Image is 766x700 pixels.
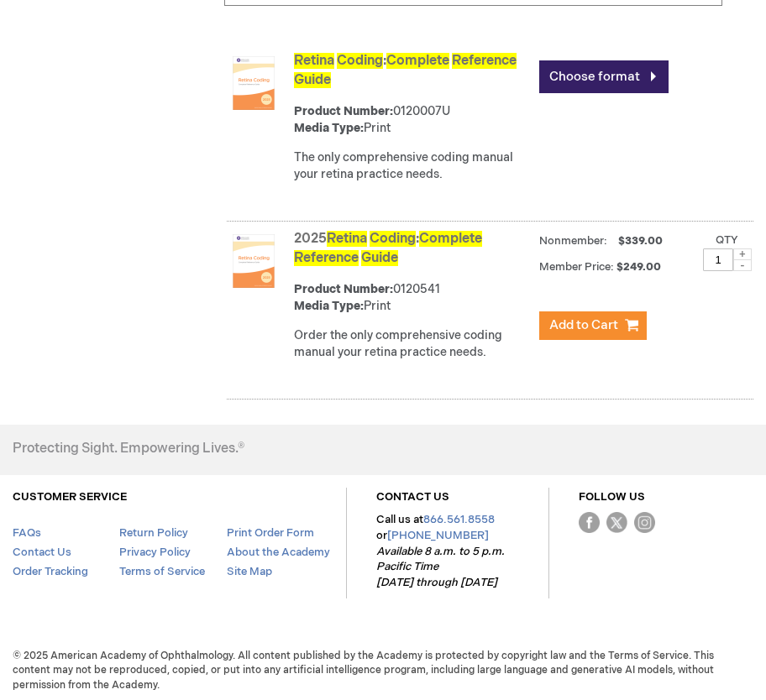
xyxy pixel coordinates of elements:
span: Coding [337,53,383,69]
a: [PHONE_NUMBER] [387,529,489,542]
strong: Product Number: [294,282,393,296]
img: Retina Coding: Complete Reference Guide [227,56,281,110]
a: Privacy Policy [119,546,191,559]
strong: Product Number: [294,104,393,118]
span: $249.00 [616,260,664,274]
a: 2025Retina Coding:Complete Reference Guide [294,231,482,266]
span: Guide [361,250,398,266]
span: Add to Cart [549,317,618,333]
strong: Media Type: [294,121,364,135]
a: Return Policy [119,526,188,540]
p: Order the only comprehensive coding manual your retina practice needs. [294,327,531,361]
span: $339.00 [616,234,665,248]
span: Retina [294,53,334,69]
input: Qty [703,248,733,271]
a: Print Order Form [227,526,314,540]
span: Reference [294,250,359,266]
em: Available 8 a.m. to 5 p.m. Pacific Time [DATE] through [DATE] [376,545,505,589]
span: Complete [386,53,449,69]
a: Retina Coding:Complete Reference Guide [294,53,517,88]
a: FOLLOW US [579,490,645,504]
img: instagram [634,512,655,533]
strong: Nonmember: [539,231,607,252]
a: 866.561.8558 [423,513,495,526]
button: Add to Cart [539,311,647,340]
strong: Media Type: [294,299,364,313]
span: Retina [327,231,367,247]
img: Facebook [579,512,600,533]
img: Twitter [606,512,627,533]
span: Reference [452,53,517,69]
a: Terms of Service [119,565,205,578]
div: 0120007U Print [294,103,531,137]
div: 0120541 Print [294,281,531,315]
span: Guide [294,72,331,88]
p: Call us at or [376,512,520,590]
a: CUSTOMER SERVICE [13,490,127,504]
strong: Member Price: [539,260,614,274]
a: Order Tracking [13,565,88,578]
a: FAQs [13,526,41,540]
h4: Protecting Sight. Empowering Lives.® [13,441,244,457]
p: The only comprehensive coding manual your retina practice needs. [294,149,531,183]
a: Contact Us [13,546,71,559]
label: Qty [716,233,738,247]
img: 2025 Retina Coding: Complete Reference Guide [227,234,281,288]
a: Site Map [227,565,272,578]
span: Coding [370,231,416,247]
a: About the Academy [227,546,330,559]
span: Complete [419,231,482,247]
a: CONTACT US [376,490,449,504]
a: Choose format [539,60,669,93]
